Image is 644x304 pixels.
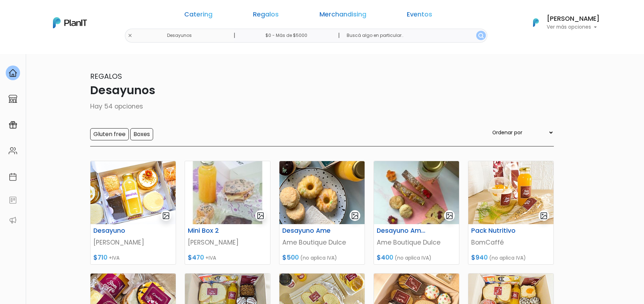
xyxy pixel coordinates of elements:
[279,161,365,224] img: thumb_aaa.jpg
[282,253,299,262] span: $500
[524,13,600,32] button: PlanIt Logo [PERSON_NAME] Ver más opciones
[278,227,337,235] h6: Desayuno Ame
[279,161,365,265] a: gallery-light Desayuno Ame Ame Boutique Dulce $500 (no aplica IVA)
[257,212,265,220] img: gallery-light
[185,161,270,224] img: thumb_2000___2000-Photoroom__57_.jpg
[478,33,484,38] img: search_button-432b6d5273f82d61273b3651a40e1bd1b912527efae98b1b7a1b2c0702e16a8d.svg
[338,31,340,40] p: |
[319,11,366,20] a: Merchandising
[90,102,554,111] p: Hay 54 opciones
[471,253,488,262] span: $940
[9,173,17,181] img: calendar-87d922413cdce8b2cf7b7f5f62616a5cf9e4887200fb71536465627b3292af00.svg
[9,196,17,204] img: feedback-78b5a0c8f98aac82b08bfc38622c3050aee476f2c9584af64705fc4e61158814.svg
[471,238,551,247] p: BomCaffé
[445,212,454,220] img: gallery-light
[234,31,235,40] p: |
[130,128,153,140] input: Boxes
[90,71,554,82] p: Regalos
[489,254,526,261] span: (no aplica IVA)
[90,82,554,99] p: Desayunos
[93,238,173,247] p: [PERSON_NAME]
[468,161,554,265] a: gallery-light Pack Nutritivo BomCaffé $940 (no aplica IVA)
[377,253,393,262] span: $400
[377,238,456,247] p: Ame Boutique Dulce
[90,128,129,140] input: Gluten free
[162,212,170,220] img: gallery-light
[253,11,279,20] a: Regalos
[374,161,459,265] a: gallery-light Desayuno Ame 2 Ame Boutique Dulce $400 (no aplica IVA)
[540,212,548,220] img: gallery-light
[9,69,17,77] img: home-e721727adea9d79c4d83392d1f703f7f8bce08238fde08b1acbfd93340b81755.svg
[374,161,459,224] img: thumb_PHOTO-2021-06-03-19-26-04__1_.jpg
[184,11,213,20] a: Catering
[547,16,600,22] h6: [PERSON_NAME]
[372,227,431,235] h6: Desayuno Ame 2
[282,238,362,247] p: Ame Boutique Dulce
[351,212,359,220] img: gallery-light
[9,216,17,225] img: partners-52edf745621dab592f3b2c58e3bca9d71375a7ef29c3b500c9f145b62cc070d4.svg
[188,253,204,262] span: $470
[89,227,148,235] h6: Desayuno
[128,33,132,38] img: close-6986928ebcb1d6c9903e3b54e860dbc4d054630f23adef3a32610726dff6a82b.svg
[341,29,487,43] input: Buscá algo en particular..
[90,161,176,265] a: gallery-light Desayuno [PERSON_NAME] $710 +IVA
[184,227,242,235] h6: Mini Box 2
[109,254,119,261] span: +IVA
[53,17,87,28] img: PlanIt Logo
[467,227,526,235] h6: Pack Nutritivo
[188,238,267,247] p: [PERSON_NAME]
[300,254,337,261] span: (no aplica IVA)
[9,121,17,129] img: campaigns-02234683943229c281be62815700db0a1741e53638e28bf9629b52c665b00959.svg
[9,95,17,103] img: marketplace-4ceaa7011d94191e9ded77b95e3339b90024bf715f7c57f8cf31f2d8c509eaba.svg
[205,254,216,261] span: +IVA
[9,146,17,155] img: people-662611757002400ad9ed0e3c099ab2801c6687ba6c219adb57efc949bc21e19d.svg
[395,254,431,261] span: (no aplica IVA)
[547,25,600,30] p: Ver más opciones
[93,253,107,262] span: $710
[528,15,544,30] img: PlanIt Logo
[185,161,270,265] a: gallery-light Mini Box 2 [PERSON_NAME] $470 +IVA
[407,11,432,20] a: Eventos
[91,161,176,224] img: thumb_1.5_cajita_feliz.png
[468,161,553,224] img: thumb_pack_nutritivo.jpg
